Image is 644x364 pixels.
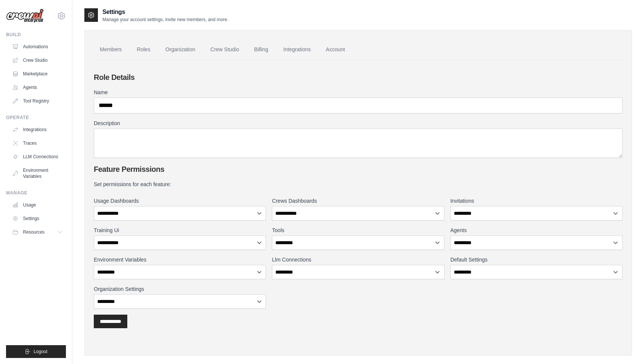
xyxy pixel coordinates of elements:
div: Operate [6,115,66,121]
a: Automations [9,41,66,53]
label: Agents [450,226,623,234]
a: Crew Studio [204,40,245,60]
label: Name [94,89,623,96]
a: Integrations [9,124,66,136]
a: Usage [9,199,66,211]
label: Default Settings [450,256,623,263]
a: Marketplace [9,68,66,80]
label: Llm Connections [272,256,444,263]
a: Traces [9,137,66,149]
a: Members [94,40,128,60]
label: Organization Settings [94,285,266,293]
a: Environment Variables [9,164,66,182]
button: Resources [9,226,66,238]
a: Organization [159,40,201,60]
legend: Set permissions for each feature: [94,180,623,188]
span: Resources [23,229,44,235]
span: Logout [34,349,47,355]
a: Agents [9,81,66,93]
a: Settings [9,213,66,225]
label: Description [94,119,623,127]
h2: Settings [102,8,228,17]
h2: Role Details [94,72,623,83]
div: Build [6,32,66,38]
img: Logo [6,9,44,23]
a: LLM Connections [9,151,66,163]
a: Tool Registry [9,95,66,107]
label: Crews Dashboards [272,197,444,205]
a: Integrations [277,40,317,60]
div: Manage [6,190,66,196]
a: Billing [248,40,274,60]
label: Tools [272,226,444,234]
label: Invitations [450,197,623,205]
button: Logout [6,345,66,358]
label: Training Ui [94,226,266,234]
p: Manage your account settings, invite new members, and more. [102,17,228,23]
a: Account [320,40,351,60]
label: Usage Dashboards [94,197,266,205]
a: Crew Studio [9,54,66,66]
a: Roles [131,40,156,60]
h2: Feature Permissions [94,164,623,174]
label: Environment Variables [94,256,266,263]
